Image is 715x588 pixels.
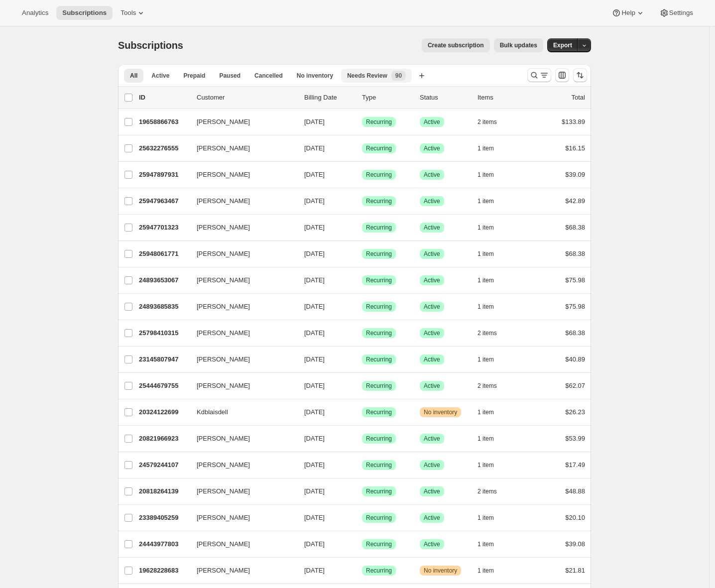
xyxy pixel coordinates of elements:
[191,167,290,183] button: [PERSON_NAME]
[197,381,250,391] span: [PERSON_NAME]
[197,434,250,444] span: [PERSON_NAME]
[477,250,494,258] span: 1 item
[477,461,494,469] span: 1 item
[424,461,440,469] span: Active
[424,276,440,284] span: Active
[191,299,290,315] button: [PERSON_NAME]
[424,197,440,205] span: Active
[197,249,250,259] span: [PERSON_NAME]
[395,72,402,80] span: 90
[477,168,505,182] button: 1 item
[424,355,440,363] span: Active
[139,168,585,182] div: 25947897931[PERSON_NAME][DATE]SuccessRecurringSuccessActive1 item$39.09
[191,140,290,156] button: [PERSON_NAME]
[477,93,527,103] div: Items
[500,41,537,49] span: Bulk updates
[139,458,585,472] div: 24579244107[PERSON_NAME][DATE]SuccessRecurringSuccessActive1 item$17.49
[139,511,585,525] div: 23389405259[PERSON_NAME][DATE]SuccessRecurringSuccessActive1 item$20.10
[139,379,585,393] div: 25444679755[PERSON_NAME][DATE]SuccessRecurringSuccessActive2 items$62.07
[565,144,585,152] span: $16.15
[477,144,494,152] span: 1 item
[304,540,325,548] span: [DATE]
[477,276,494,284] span: 1 item
[304,171,325,178] span: [DATE]
[254,72,283,80] span: Cancelled
[139,93,189,103] p: ID
[477,405,505,419] button: 1 item
[653,6,699,20] button: Settings
[424,171,440,179] span: Active
[477,221,505,235] button: 1 item
[424,329,440,337] span: Active
[118,40,183,51] span: Subscriptions
[477,484,508,498] button: 2 items
[139,484,585,498] div: 20818264139[PERSON_NAME][DATE]SuccessRecurringSuccessActive2 items$48.88
[422,38,490,52] button: Create subscription
[219,72,240,80] span: Paused
[366,303,392,311] span: Recurring
[366,171,392,179] span: Recurring
[424,224,440,232] span: Active
[362,93,412,103] div: Type
[139,326,585,340] div: 25798410315[PERSON_NAME][DATE]SuccessRecurringSuccessActive2 items$68.38
[562,118,585,125] span: $133.89
[477,432,505,446] button: 1 item
[151,72,169,80] span: Active
[477,458,505,472] button: 1 item
[139,434,189,444] p: 20821966923
[139,353,585,366] div: 23145807947[PERSON_NAME][DATE]SuccessRecurringSuccessActive1 item$40.89
[424,144,440,152] span: Active
[565,329,585,337] span: $68.38
[304,408,325,416] span: [DATE]
[139,407,189,417] p: 20324122699
[477,303,494,311] span: 1 item
[139,537,585,551] div: 24443977803[PERSON_NAME][DATE]SuccessRecurringSuccessActive1 item$39.08
[424,487,440,495] span: Active
[547,38,578,52] button: Export
[197,486,250,496] span: [PERSON_NAME]
[197,302,250,312] span: [PERSON_NAME]
[191,457,290,473] button: [PERSON_NAME]
[139,194,585,208] div: 25947963467[PERSON_NAME][DATE]SuccessRecurringSuccessActive1 item$42.89
[191,325,290,341] button: [PERSON_NAME]
[477,511,505,525] button: 1 item
[191,510,290,526] button: [PERSON_NAME]
[139,432,585,446] div: 20821966923[PERSON_NAME][DATE]SuccessRecurringSuccessActive1 item$53.99
[366,540,392,548] span: Recurring
[565,435,585,442] span: $53.99
[424,408,457,416] span: No inventory
[297,72,333,80] span: No inventory
[477,115,508,129] button: 2 items
[565,540,585,548] span: $39.08
[139,513,189,523] p: 23389405259
[477,171,494,179] span: 1 item
[191,536,290,552] button: [PERSON_NAME]
[22,9,48,17] span: Analytics
[197,170,250,180] span: [PERSON_NAME]
[191,404,290,420] button: Kdblaisdell
[494,38,543,52] button: Bulk updates
[477,487,497,495] span: 2 items
[139,273,585,287] div: 24893653067[PERSON_NAME][DATE]SuccessRecurringSuccessActive1 item$75.98
[139,93,585,103] div: IDCustomerBilling DateTypeStatusItemsTotal
[139,223,189,233] p: 25947701323
[197,566,250,576] span: [PERSON_NAME]
[555,68,569,82] button: Customize table column order and visibility
[139,381,189,391] p: 25444679755
[366,355,392,363] span: Recurring
[477,273,505,287] button: 1 item
[366,118,392,126] span: Recurring
[304,487,325,495] span: [DATE]
[366,487,392,495] span: Recurring
[304,382,325,389] span: [DATE]
[477,224,494,232] span: 1 item
[565,567,585,574] span: $21.81
[565,487,585,495] span: $48.88
[366,197,392,205] span: Recurring
[139,300,585,314] div: 24893685835[PERSON_NAME][DATE]SuccessRecurringSuccessActive1 item$75.98
[197,513,250,523] span: [PERSON_NAME]
[553,41,572,49] span: Export
[304,93,354,103] p: Billing Date
[139,249,189,259] p: 25948061771
[304,118,325,125] span: [DATE]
